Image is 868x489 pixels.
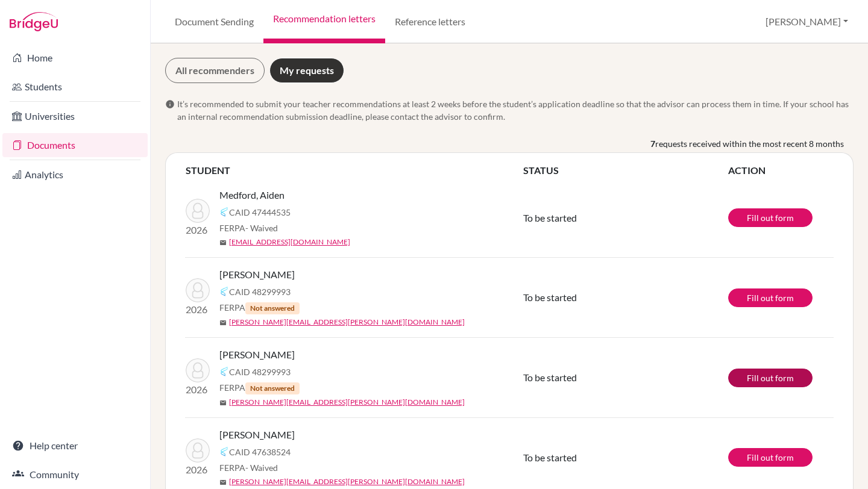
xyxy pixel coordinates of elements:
[186,302,210,317] p: 2026
[10,12,58,31] img: Bridge-U
[219,287,229,296] img: Common App logo
[219,479,227,486] span: mail
[219,239,227,246] span: mail
[186,382,210,397] p: 2026
[2,434,148,458] a: Help center
[219,428,295,442] span: [PERSON_NAME]
[219,399,227,406] span: mail
[728,163,834,178] th: ACTION
[186,199,210,223] img: Medford, Aiden
[219,188,285,202] span: Medford, Aiden
[229,446,291,458] span: CAID 47638524
[229,317,465,328] a: [PERSON_NAME][EMAIL_ADDRESS][PERSON_NAME][DOMAIN_NAME]
[245,382,300,394] span: Not answered
[655,137,844,150] span: requests received within the most recent 8 months
[219,301,300,314] span: FERPA
[229,237,350,248] a: [EMAIL_ADDRESS][DOMAIN_NAME]
[2,133,148,157] a: Documents
[245,463,278,473] span: - Waived
[219,207,229,217] img: Common App logo
[2,46,148,70] a: Home
[165,99,175,109] span: info
[219,267,295,282] span: [PERSON_NAME]
[186,358,210,382] img: Guerra, Jeremiah
[229,476,465,487] a: [PERSON_NAME][EMAIL_ADDRESS][PERSON_NAME][DOMAIN_NAME]
[165,58,265,83] a: All recommenders
[219,222,278,234] span: FERPA
[269,58,344,83] a: My requests
[650,137,655,150] b: 7
[728,448,813,467] a: Fill out form
[728,369,813,387] a: Fill out form
[760,10,854,33] button: [PERSON_NAME]
[219,319,227,326] span: mail
[186,278,210,302] img: Guerra, Jeremiah
[245,302,300,314] span: Not answered
[523,452,577,463] span: To be started
[229,285,291,298] span: CAID 48299993
[523,163,728,178] th: STATUS
[219,461,278,474] span: FERPA
[229,366,291,378] span: CAID 48299993
[2,163,148,187] a: Analytics
[219,381,300,394] span: FERPA
[523,372,577,383] span: To be started
[219,367,229,376] img: Common App logo
[728,208,813,227] a: Fill out form
[177,98,854,123] span: It’s recommended to submit your teacher recommendations at least 2 weeks before the student’s app...
[728,288,813,307] a: Fill out form
[186,223,210,237] p: 2026
[185,163,523,178] th: STUDENT
[186,438,210,463] img: ruiz, manuel
[523,291,577,303] span: To be started
[245,223,278,233] span: - Waived
[219,347,295,362] span: [PERSON_NAME]
[219,447,229,456] img: Common App logo
[2,104,148,128] a: Universities
[2,463,148,487] a: Community
[2,75,148,99] a: Students
[523,212,577,223] span: To be started
[186,463,210,477] p: 2026
[229,206,291,219] span: CAID 47444535
[229,397,465,408] a: [PERSON_NAME][EMAIL_ADDRESS][PERSON_NAME][DOMAIN_NAME]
